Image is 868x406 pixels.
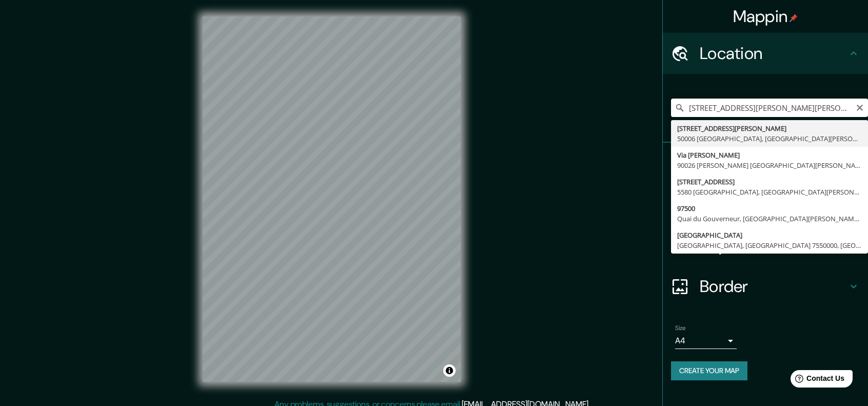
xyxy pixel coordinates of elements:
[663,225,868,266] div: Layout
[700,43,847,64] h4: Location
[203,16,461,382] canvas: Map
[675,333,737,349] div: A4
[677,240,862,250] div: [GEOGRAPHIC_DATA], [GEOGRAPHIC_DATA] 7550000, [GEOGRAPHIC_DATA]
[856,102,864,112] button: Clear
[733,6,798,27] h4: Mappin
[700,235,847,256] h4: Layout
[677,203,862,214] div: 97500
[663,143,868,184] div: Pins
[677,177,862,187] div: [STREET_ADDRESS]
[677,133,862,144] div: 50006 [GEOGRAPHIC_DATA], [GEOGRAPHIC_DATA][PERSON_NAME], [GEOGRAPHIC_DATA]
[443,364,456,377] button: Toggle attribution
[663,266,868,307] div: Border
[677,123,862,133] div: [STREET_ADDRESS][PERSON_NAME]
[671,99,868,117] input: Pick your city or area
[677,160,862,170] div: 90026 [PERSON_NAME] [GEOGRAPHIC_DATA][PERSON_NAME], [GEOGRAPHIC_DATA]
[663,33,868,74] div: Location
[790,14,798,22] img: pin-icon.png
[677,187,862,197] div: 5580 [GEOGRAPHIC_DATA], [GEOGRAPHIC_DATA][PERSON_NAME][GEOGRAPHIC_DATA]
[700,276,847,297] h4: Border
[675,324,686,333] label: Size
[777,366,857,395] iframe: Help widget launcher
[677,230,862,240] div: [GEOGRAPHIC_DATA]
[677,150,862,160] div: Via [PERSON_NAME]
[671,361,747,380] button: Create your map
[677,214,862,224] div: Quai du Gouverneur, [GEOGRAPHIC_DATA][PERSON_NAME], [GEOGRAPHIC_DATA][PERSON_NAME]
[663,184,868,225] div: Style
